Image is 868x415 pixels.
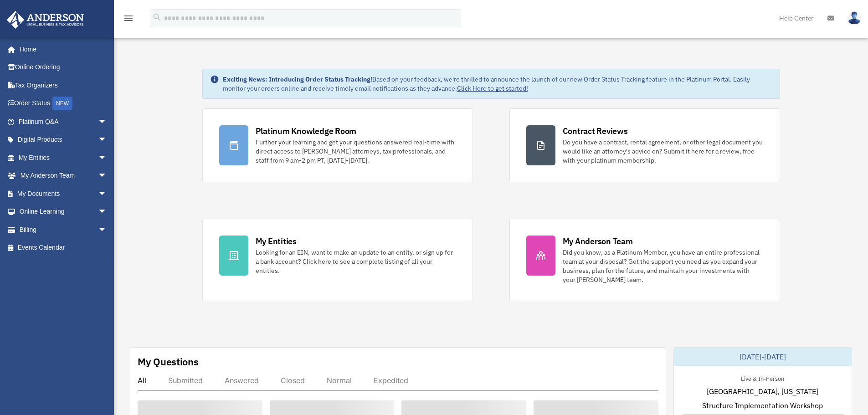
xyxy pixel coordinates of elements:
a: menu [123,16,134,24]
span: arrow_drop_down [98,167,116,185]
div: Closed [281,376,305,385]
img: Anderson Advisors Platinum Portal [4,11,87,29]
span: arrow_drop_down [98,113,116,131]
a: Billingarrow_drop_down [6,220,121,239]
img: User Pic [847,11,861,25]
div: Expedited [374,376,408,385]
div: Do you have a contract, rental agreement, or other legal document you would like an attorney's ad... [563,138,763,165]
span: arrow_drop_down [98,149,116,167]
a: Online Learningarrow_drop_down [6,203,121,221]
div: My Anderson Team [563,236,633,247]
div: Answered [225,376,259,385]
div: Live & In-Person [734,373,791,383]
div: Did you know, as a Platinum Member, you have an entire professional team at your disposal? Get th... [563,248,763,284]
strong: Exciting News: Introducing Order Status Tracking! [223,75,372,83]
i: search [152,12,162,22]
span: [GEOGRAPHIC_DATA], [US_STATE] [707,386,818,397]
span: arrow_drop_down [98,184,116,203]
a: Digital Productsarrow_drop_down [6,131,121,149]
span: arrow_drop_down [98,131,116,149]
div: Submitted [168,376,203,385]
a: My Entities Looking for an EIN, want to make an update to an entity, or sign up for a bank accoun... [202,219,473,301]
div: Normal [327,376,352,385]
a: Contract Reviews Do you have a contract, rental agreement, or other legal document you would like... [509,108,780,182]
div: Looking for an EIN, want to make an update to an entity, or sign up for a bank account? Click her... [256,248,456,275]
a: Platinum Knowledge Room Further your learning and get your questions answered real-time with dire... [202,108,473,182]
span: Structure Implementation Workshop [702,400,823,411]
div: My Entities [256,236,297,247]
i: menu [123,13,134,24]
a: My Documentsarrow_drop_down [6,184,121,203]
div: My Questions [138,355,199,369]
div: NEW [52,97,72,110]
a: Tax Organizers [6,76,121,94]
div: Based on your feedback, we're thrilled to announce the launch of our new Order Status Tracking fe... [223,75,772,93]
a: My Anderson Teamarrow_drop_down [6,167,121,185]
div: Further your learning and get your questions answered real-time with direct access to [PERSON_NAM... [256,138,456,165]
span: arrow_drop_down [98,220,116,239]
div: [DATE]-[DATE] [674,348,852,366]
a: Click Here to get started! [457,84,528,92]
div: All [138,376,146,385]
a: Events Calendar [6,239,121,257]
div: Platinum Knowledge Room [256,125,357,137]
a: Online Ordering [6,58,121,77]
a: My Anderson Team Did you know, as a Platinum Member, you have an entire professional team at your... [509,219,780,301]
div: Contract Reviews [563,125,628,137]
a: Home [6,40,116,58]
a: Platinum Q&Aarrow_drop_down [6,113,121,131]
a: Order StatusNEW [6,94,121,113]
a: My Entitiesarrow_drop_down [6,149,121,167]
span: arrow_drop_down [98,203,116,221]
